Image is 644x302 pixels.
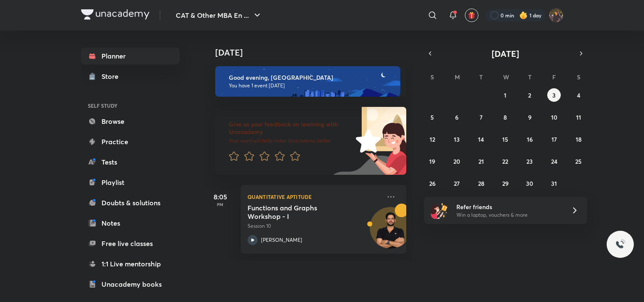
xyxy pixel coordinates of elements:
button: October 2, 2025 [523,88,537,102]
abbr: October 10, 2025 [551,113,557,121]
img: referral [431,202,448,219]
a: Unacademy books [81,276,180,293]
button: avatar [465,8,478,22]
button: October 31, 2025 [547,176,561,190]
button: October 8, 2025 [498,110,512,124]
h6: Give us your feedback on learning with Unacademy [229,120,353,136]
abbr: October 12, 2025 [430,135,435,143]
abbr: Thursday [528,73,532,81]
button: October 30, 2025 [523,176,537,190]
h6: SELF STUDY [81,98,180,113]
abbr: October 22, 2025 [502,157,508,165]
button: CAT & Other MBA En ... [171,7,267,24]
button: October 25, 2025 [572,154,585,168]
button: October 4, 2025 [572,88,585,102]
p: PM [203,202,237,207]
h5: Functions and Graphs Workshop - I [247,204,353,221]
button: October 18, 2025 [572,132,585,146]
abbr: October 25, 2025 [575,157,582,165]
button: October 11, 2025 [572,110,585,124]
abbr: October 20, 2025 [453,157,460,165]
abbr: October 1, 2025 [504,91,506,99]
abbr: October 24, 2025 [551,157,557,165]
button: October 9, 2025 [523,110,537,124]
abbr: Wednesday [503,73,509,81]
abbr: October 19, 2025 [429,157,435,165]
p: Session 10 [247,222,381,230]
abbr: October 31, 2025 [551,179,557,187]
button: [DATE] [436,48,575,59]
button: October 16, 2025 [523,132,537,146]
button: October 17, 2025 [547,132,561,146]
abbr: October 5, 2025 [430,113,434,121]
button: October 26, 2025 [425,176,439,190]
abbr: October 4, 2025 [577,91,580,99]
img: avatar [468,11,475,19]
button: October 24, 2025 [547,154,561,168]
a: Playlist [81,174,180,191]
button: October 6, 2025 [450,110,464,124]
p: You have 1 event [DATE] [229,82,393,89]
abbr: October 11, 2025 [576,113,581,121]
button: October 7, 2025 [474,110,488,124]
p: Your word will help make Unacademy better [229,137,353,144]
button: October 15, 2025 [498,132,512,146]
abbr: October 28, 2025 [478,179,484,187]
abbr: Sunday [430,73,434,81]
button: October 13, 2025 [450,132,464,146]
abbr: October 6, 2025 [455,113,458,121]
abbr: October 17, 2025 [551,135,557,143]
h6: Refer friends [456,202,561,211]
abbr: October 9, 2025 [528,113,532,121]
abbr: October 2, 2025 [528,91,531,99]
abbr: Monday [455,73,460,81]
button: October 22, 2025 [498,154,512,168]
abbr: October 18, 2025 [576,135,582,143]
img: evening [215,66,400,97]
abbr: October 7, 2025 [480,113,483,121]
abbr: October 13, 2025 [454,135,460,143]
img: ttu [615,239,625,249]
abbr: October 30, 2025 [526,179,533,187]
abbr: October 15, 2025 [502,135,508,143]
img: streak [519,11,528,20]
button: October 29, 2025 [498,176,512,190]
button: October 19, 2025 [425,154,439,168]
a: Tests [81,154,180,171]
img: feedback_image [327,107,406,175]
a: Free live classes [81,235,180,252]
p: Win a laptop, vouchers & more [456,211,561,219]
a: Planner [81,48,180,64]
abbr: October 26, 2025 [429,179,436,187]
button: October 10, 2025 [547,110,561,124]
a: Browse [81,113,180,130]
h5: 8:05 [203,192,237,202]
abbr: October 27, 2025 [454,179,460,187]
img: Company Logo [81,9,149,20]
abbr: Saturday [577,73,580,81]
a: Company Logo [81,9,149,22]
a: 1:1 Live mentorship [81,255,180,272]
h6: Good evening, [GEOGRAPHIC_DATA] [229,74,393,81]
div: Store [101,71,124,81]
button: October 5, 2025 [425,110,439,124]
a: Store [81,68,180,85]
abbr: Friday [552,73,556,81]
a: Notes [81,215,180,232]
span: [DATE] [492,48,519,59]
img: Avatar [370,212,411,252]
button: October 3, 2025 [547,88,561,102]
a: Doubts & solutions [81,194,180,211]
button: October 12, 2025 [425,132,439,146]
abbr: October 14, 2025 [478,135,484,143]
img: Bhumika Varshney [549,8,563,22]
abbr: October 3, 2025 [552,91,556,99]
p: [PERSON_NAME] [261,236,302,244]
button: October 28, 2025 [474,176,488,190]
abbr: October 21, 2025 [478,157,484,165]
button: October 20, 2025 [450,154,464,168]
button: October 21, 2025 [474,154,488,168]
button: October 27, 2025 [450,176,464,190]
h4: [DATE] [215,48,415,58]
abbr: October 29, 2025 [502,179,509,187]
